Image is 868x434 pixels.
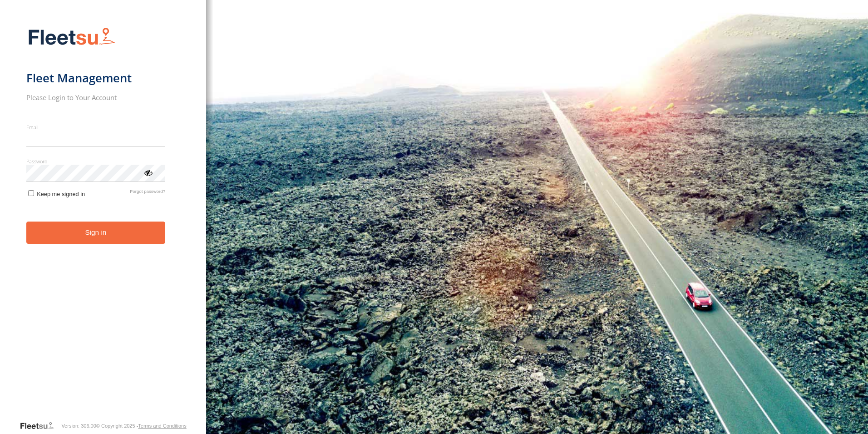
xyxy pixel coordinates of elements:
[26,158,166,165] label: Password
[20,421,61,430] a: Visit our Website
[26,93,166,102] h2: Please Login to Your Account
[26,71,166,86] h1: Fleet Management
[26,22,180,420] form: main
[37,191,85,197] span: Keep me signed in
[28,190,34,196] input: Keep me signed in
[26,124,166,131] label: Email
[130,189,165,197] a: Forgot password?
[96,423,187,429] div: © Copyright 2025 -
[61,423,96,429] div: Version: 306.00
[26,222,166,244] button: Sign in
[138,423,186,429] a: Terms and Conditions
[143,168,153,177] div: ViewPassword
[26,25,117,49] img: Fleetsu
